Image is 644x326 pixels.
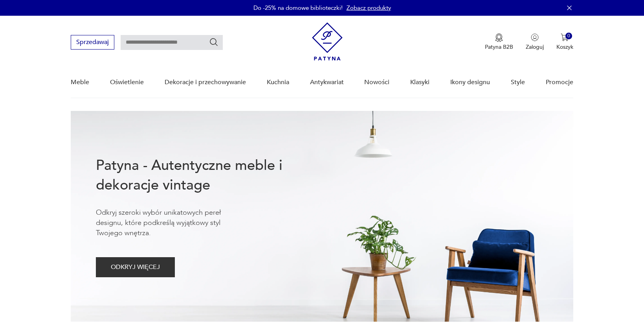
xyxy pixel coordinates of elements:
a: Zobacz produkty [347,4,391,12]
a: Promocje [546,67,573,98]
a: Ikona medaluPatyna B2B [485,33,513,51]
button: Zaloguj [526,33,544,51]
img: Ikonka użytkownika [531,33,539,41]
a: Meble [71,67,89,98]
button: Szukaj [209,37,218,47]
a: Antykwariat [310,67,344,98]
a: Oświetlenie [110,67,144,98]
p: Koszyk [556,43,573,51]
a: ODKRYJ WIĘCEJ [96,265,175,271]
a: Kuchnia [267,67,289,98]
p: Zaloguj [526,43,544,51]
p: Do -25% na domowe biblioteczki! [253,4,343,12]
a: Style [511,67,525,98]
img: Ikona medalu [495,33,503,42]
a: Sprzedawaj [71,40,114,46]
a: Klasyki [410,67,429,98]
p: Odkryj szeroki wybór unikatowych pereł designu, które podkreślą wyjątkowy styl Twojego wnętrza. [96,208,245,238]
button: Patyna B2B [485,33,513,51]
a: Dekoracje i przechowywanie [165,67,246,98]
img: Patyna - sklep z meblami i dekoracjami vintage [312,22,343,61]
button: ODKRYJ WIĘCEJ [96,257,175,277]
img: Ikona koszyka [561,33,569,41]
div: 0 [565,33,572,39]
button: Sprzedawaj [71,35,114,50]
p: Patyna B2B [485,43,513,51]
a: Nowości [364,67,389,98]
a: Ikony designu [450,67,490,98]
h1: Patyna - Autentyczne meble i dekoracje vintage [96,156,308,195]
button: 0Koszyk [556,33,573,51]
